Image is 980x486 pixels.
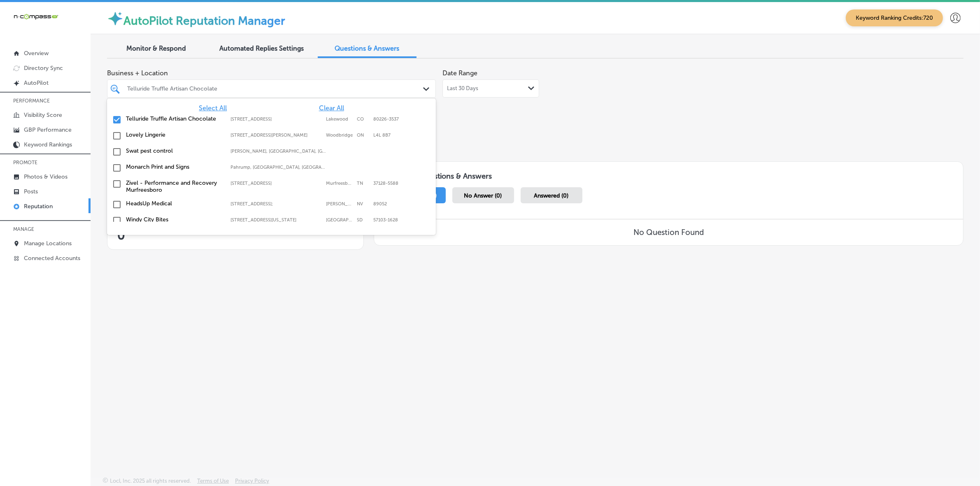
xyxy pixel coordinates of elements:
span: Last 30 Days [447,85,478,92]
p: Locl, Inc. 2025 all rights reserved. [110,478,191,484]
span: Monitor & Respond [127,44,186,52]
p: Reputation [24,203,53,210]
span: Clear All [319,104,344,112]
img: autopilot-icon [107,10,123,27]
p: Overview [24,50,49,57]
span: Business + Location [107,69,436,77]
label: Pahrump, NV, USA | Whitney, NV, USA | Mesquite, NV, USA | Paradise, NV, USA | Henderson, NV, USA ... [230,165,327,170]
span: Select All [199,104,227,112]
label: Gilliam, LA, USA | Hosston, LA, USA | Eastwood, LA, USA | Blanchard, LA, USA | Shreveport, LA, US... [230,149,327,154]
p: Connected Accounts [24,255,80,262]
label: Telluride Truffle Artisan Chocolate [126,115,222,122]
label: Sioux Falls [326,217,353,223]
label: 6006 W Alameda Ave [230,116,322,122]
div: Telluride Truffle Artisan Chocolate [127,85,424,92]
label: Lakewood [326,116,353,122]
label: 7600 Weston Rd Unit 41 [230,133,322,138]
label: Henderson [326,201,353,207]
label: SD [357,217,369,223]
p: Keyword Rankings [24,141,72,148]
label: AutoPilot Reputation Manager [123,14,285,28]
label: 57103-1628 [373,217,398,223]
label: 89052 [373,201,387,207]
label: Date Range [442,69,477,77]
p: GBP Performance [24,126,72,133]
span: Automated Replies Settings [220,44,304,52]
label: 37128-5588 [373,181,398,186]
span: No Answer (0) [464,192,502,199]
label: HeadsUp Medical [126,200,222,207]
p: Directory Sync [24,65,63,72]
label: Murfreesboro [326,181,353,186]
label: 114 N Indiana Ave [230,217,322,223]
p: Visibility Score [24,112,62,119]
h3: No Question Found [633,228,704,237]
label: CO [357,116,369,122]
p: AutoPilot [24,79,49,86]
label: Swat pest control [126,147,222,154]
label: NV [357,201,369,207]
label: Windy City Bites [126,216,222,223]
label: 1144 Fortress Blvd Suite E [230,181,322,186]
label: L4L 8B7 [373,133,391,138]
img: 660ab0bf-5cc7-4cb8-ba1c-48b5ae0f18e60NCTV_CLogo_TV_Black_-500x88.png [13,13,58,21]
h1: Customer Questions & Answers [374,162,963,184]
p: Manage Locations [24,240,72,247]
label: TN [357,181,369,186]
label: Woodbridge [326,133,353,138]
label: Lovely Lingerie [126,131,222,138]
span: Questions & Answers [335,44,400,52]
label: 2610 W Horizon Ridge Pkwy #103; [230,201,322,207]
label: 80226-3537 [373,116,399,122]
span: Keyword Ranking Credits: 720 [846,9,943,26]
h2: 0 [117,228,354,243]
label: Monarch Print and Signs [126,163,222,170]
label: Zivel - Performance and Recovery Murfreesboro [126,179,222,193]
label: ON [357,133,369,138]
span: Answered (0) [534,192,569,199]
p: Posts [24,188,38,195]
p: Photos & Videos [24,173,68,180]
